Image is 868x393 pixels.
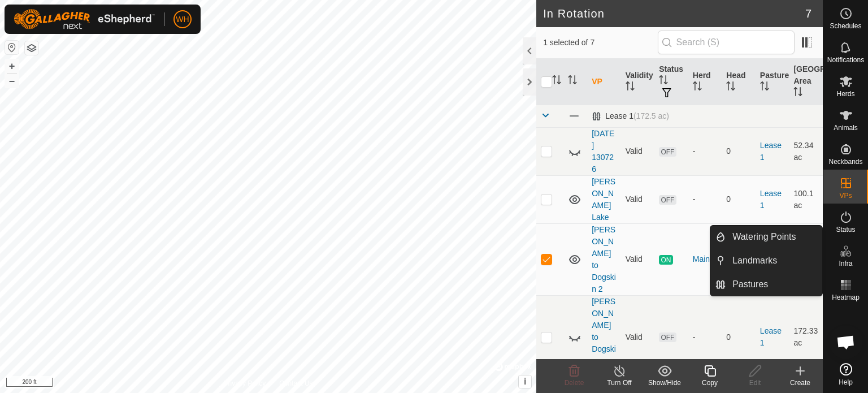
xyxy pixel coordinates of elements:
span: 7 [805,5,811,22]
li: Pastures [710,273,822,296]
span: Status [836,226,855,233]
img: Gallagher Logo [14,9,155,29]
td: 4 [722,223,756,295]
span: i [524,377,526,386]
span: Pastures [732,278,768,291]
span: Heatmap [832,294,860,301]
span: OFF [659,332,676,342]
button: Reset Map [5,41,19,54]
p-sorticon: Activate to sort [760,83,769,92]
button: Map Layers [25,41,38,55]
a: Contact Us [279,378,313,388]
span: 1 selected of 7 [543,37,657,49]
li: Landmarks [710,249,822,272]
p-sorticon: Activate to sort [568,77,577,86]
th: Status [654,59,688,105]
h2: In Rotation [543,7,805,20]
td: 172.33 ac [789,295,823,379]
span: Watering Points [732,230,796,244]
button: i [519,375,531,388]
div: Edit [732,378,778,388]
a: Lease 1 [760,326,782,347]
div: - [693,145,718,157]
a: [PERSON_NAME] Lake [592,177,615,222]
span: Landmarks [732,254,777,267]
td: Valid [621,295,655,379]
td: 0 [722,127,756,175]
th: Validity [621,59,655,105]
td: 0 [722,295,756,379]
div: Open chat [829,325,863,359]
a: Privacy Policy [224,378,266,388]
span: Neckbands [828,158,862,165]
li: Watering Points [710,226,822,248]
td: Valid [621,175,655,223]
input: Search (S) [658,31,795,54]
a: [DATE] 130726 [592,129,614,174]
div: Lease 1 [592,111,669,121]
p-sorticon: Activate to sort [793,89,802,98]
th: Head [722,59,756,105]
div: - [693,331,718,343]
a: [PERSON_NAME] to Dogskin 2 [592,225,616,293]
p-sorticon: Activate to sort [659,77,668,86]
th: VP [587,59,621,105]
td: 171.59 ac [789,223,823,295]
p-sorticon: Activate to sort [552,77,561,86]
span: (172.5 ac) [633,111,669,120]
a: Lease 1 [760,189,782,210]
a: Help [823,359,868,390]
th: [GEOGRAPHIC_DATA] Area [789,59,823,105]
span: OFF [659,195,676,205]
span: Help [839,379,853,386]
span: ON [659,255,672,265]
td: Valid [621,127,655,175]
span: VPs [839,192,852,199]
p-sorticon: Activate to sort [626,83,635,92]
a: [PERSON_NAME] to Dogskin Lease [592,297,616,377]
td: Valid [621,223,655,295]
span: Delete [565,379,584,387]
div: - [693,193,718,205]
div: Turn Off [597,378,642,388]
th: Pasture [756,59,789,105]
a: Watering Points [726,226,822,248]
div: Show/Hide [642,378,687,388]
button: – [5,74,19,88]
a: Pastures [726,273,822,296]
span: Schedules [830,23,861,29]
a: Landmarks [726,249,822,272]
div: Create [778,378,823,388]
td: 0 [722,175,756,223]
button: + [5,59,19,73]
th: Herd [688,59,722,105]
span: Infra [839,260,852,267]
td: 100.1 ac [789,175,823,223]
a: Lease 1 [760,141,782,162]
span: WH [176,14,189,25]
div: Main [693,253,718,265]
span: OFF [659,147,676,157]
p-sorticon: Activate to sort [693,83,702,92]
span: Animals [834,124,858,131]
span: Notifications [827,57,864,63]
span: Herds [836,90,854,97]
div: Copy [687,378,732,388]
p-sorticon: Activate to sort [726,83,735,92]
td: 52.34 ac [789,127,823,175]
